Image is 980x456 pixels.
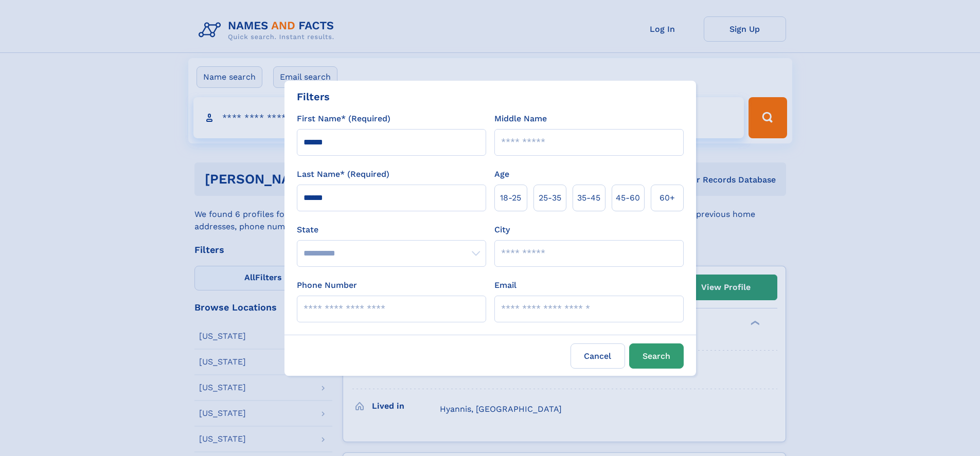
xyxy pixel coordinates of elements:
[494,279,516,291] label: Email
[577,192,600,204] span: 35‑45
[539,192,561,204] span: 25‑35
[494,113,547,125] label: Middle Name
[297,224,486,236] label: State
[629,343,684,369] button: Search
[297,89,330,104] div: Filters
[571,343,625,369] label: Cancel
[494,224,510,236] label: City
[297,113,390,125] label: First Name* (Required)
[297,168,389,180] label: Last Name* (Required)
[660,192,675,204] span: 60+
[616,192,640,204] span: 45‑60
[297,279,357,291] label: Phone Number
[500,192,521,204] span: 18‑25
[494,168,509,180] label: Age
